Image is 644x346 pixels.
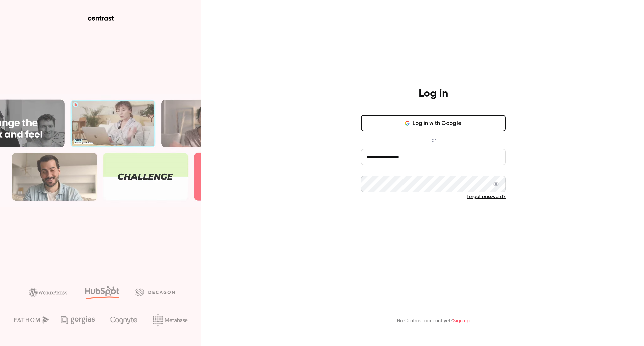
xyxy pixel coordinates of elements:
h4: Log in [419,87,448,100]
button: Log in [361,211,506,227]
p: No Contrast account yet? [397,317,470,325]
img: decagon [135,288,175,296]
span: or [428,137,439,144]
a: Forgot password? [467,194,506,199]
a: Sign up [453,318,470,323]
button: Log in with Google [361,115,506,131]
